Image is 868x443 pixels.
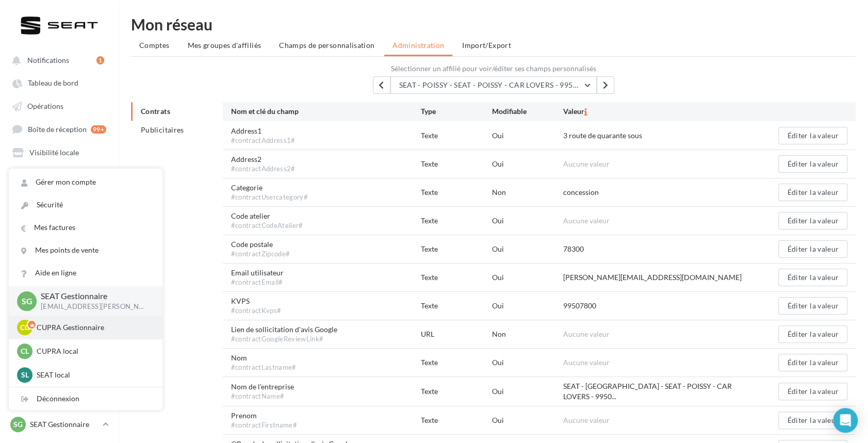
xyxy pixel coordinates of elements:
p: [EMAIL_ADDRESS][PERSON_NAME][DOMAIN_NAME]_SEAT [41,302,146,311]
span: Comptes [139,41,169,50]
div: Texte [420,159,492,169]
button: Éditer la valeur [778,354,847,371]
div: Oui [492,386,563,397]
a: Sécurité [9,193,162,216]
span: Opérations [27,102,63,110]
p: SEAT Gestionnaire [41,290,146,302]
div: 99507800 [563,301,596,311]
span: Sl [21,370,29,380]
p: CUPRA Gestionnaire [37,322,150,333]
span: Address1 [231,126,296,145]
span: Nom de l'entreprise [231,382,294,401]
p: CUPRA local [37,346,150,356]
div: [PERSON_NAME][EMAIL_ADDRESS][DOMAIN_NAME] [563,272,741,283]
span: Prenom [231,411,297,430]
a: Mon réseau [6,188,112,207]
span: Code atelier [231,211,303,231]
a: Opérations [6,96,112,115]
div: #contractGoogleReviewLink# [231,335,337,344]
div: Oui [492,415,563,425]
p: SEAT local [37,370,150,380]
span: Aucune valeur [563,330,609,338]
span: Mes groupes d'affiliés [187,41,261,50]
div: Texte [420,272,492,283]
div: 78300 [563,244,583,254]
div: Texte [420,244,492,254]
div: #contractZipcode# [231,250,290,259]
span: Aucune valeur [563,216,609,225]
button: Éditer la valeur [778,383,847,400]
span: Aucune valeur [563,358,609,367]
span: SEAT - POISSY - SEAT - POISSY - CAR LOVERS - 99507800 - 99507800 [399,80,635,89]
div: concession [563,187,598,198]
div: Texte [420,357,492,368]
div: Texte [420,187,492,198]
a: Aide en ligne [9,261,162,284]
span: Lien de sollicitation d'avis Google [231,324,337,344]
span: Email utilisateur [231,268,284,287]
div: #contractKvps# [231,306,282,316]
div: 3 route de quarante sous [563,130,642,141]
div: Modifiable [492,106,563,117]
div: 99+ [91,125,106,134]
div: Non [492,329,563,339]
div: Oui [492,244,563,254]
a: Tableau de bord [6,73,112,92]
div: Déconnexion [9,387,162,410]
span: Cl [21,346,29,356]
div: Open Intercom Messenger [833,408,858,433]
div: Oui [492,301,563,311]
div: URL [420,329,492,339]
span: Code postale [231,239,290,259]
div: Texte [420,216,492,226]
span: Visibilité locale [29,148,79,157]
button: Éditer la valeur [778,184,847,201]
span: SG [22,295,32,307]
div: Type [420,106,492,117]
a: Boîte de réception 99+ [6,119,112,138]
div: #contractFirstname# [231,421,297,430]
button: Éditer la valeur [778,127,847,144]
span: Boîte de réception [28,125,87,134]
span: Address2 [231,154,296,174]
div: Oui [492,159,563,169]
p: SEAT Gestionnaire [30,419,99,430]
span: SG [13,419,23,430]
label: Sélectionner un affilié pour voir/éditer ses champs personnalisés [131,65,856,72]
span: KVPS [231,296,282,316]
div: 1 [96,56,104,64]
div: Oui [492,272,563,283]
div: Valeur [563,106,752,117]
div: Texte [420,301,492,311]
div: Oui [492,357,563,368]
span: Champs de personnalisation [279,41,374,50]
div: #contractUsercategory# [231,193,308,202]
span: CG [20,322,30,333]
a: PLV et print personnalisable [6,234,112,262]
span: SEAT - [GEOGRAPHIC_DATA] - SEAT - POISSY - CAR LOVERS - 9950... [563,381,752,402]
div: #contractAddress1# [231,136,296,145]
span: Aucune valeur [563,416,609,424]
div: #contractLastname# [231,363,297,372]
a: Mes points de vente [9,239,162,261]
span: Aucune valeur [563,159,609,168]
div: Oui [492,216,563,226]
div: Texte [420,386,492,397]
div: #contractName# [231,392,294,401]
button: Éditer la valeur [778,212,847,229]
button: Notifications 1 [6,51,108,69]
div: Texte [420,130,492,141]
a: Campagnes [6,211,112,230]
button: Éditer la valeur [778,240,847,258]
button: Éditer la valeur [778,412,847,429]
a: Médiathèque [6,166,112,184]
div: #contractCodeAtelier# [231,221,303,231]
div: #contractEmail# [231,278,284,287]
div: Nom et clé du champ [231,106,421,117]
span: Nom [231,353,297,372]
div: Non [492,187,563,198]
span: Publicitaires [141,125,184,134]
div: Oui [492,130,563,141]
button: Éditer la valeur [778,325,847,343]
button: SEAT - POISSY - SEAT - POISSY - CAR LOVERS - 99507800 - 99507800 [390,76,597,94]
